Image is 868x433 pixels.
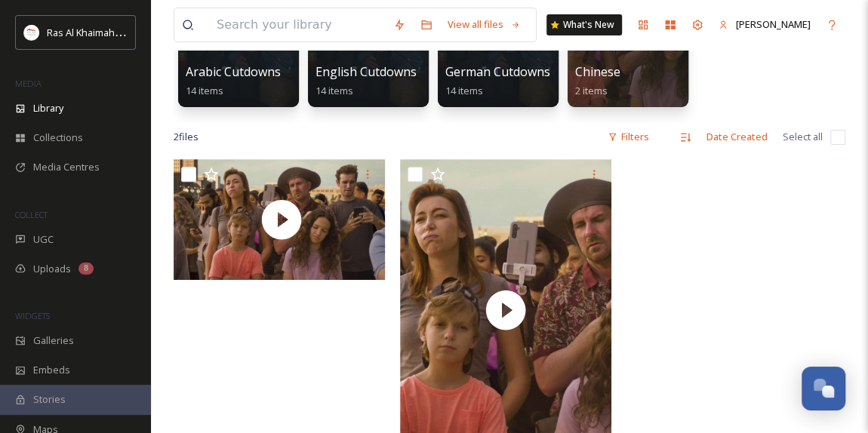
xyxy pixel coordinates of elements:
a: Chinese2 items [575,65,620,97]
span: MEDIA [15,78,42,89]
span: Media Centres [33,160,100,174]
div: Filters [600,122,657,152]
span: 14 items [186,84,223,97]
span: Arabic Cutdowns [186,63,281,80]
span: 14 items [315,84,353,97]
a: View all files [440,10,528,39]
a: English Cutdowns14 items [315,65,417,97]
div: 8 [78,263,94,275]
span: Chinese [575,63,620,80]
span: German Cutdowns [445,63,550,80]
span: COLLECT [15,209,48,220]
a: [PERSON_NAME] [711,10,818,39]
a: German Cutdowns14 items [445,65,550,97]
span: Galleries [33,333,74,348]
span: Stories [33,392,66,407]
a: What's New [546,14,622,35]
img: thumbnail [174,159,389,280]
button: Open Chat [802,367,845,410]
span: WIDGETS [15,310,50,321]
span: Select all [783,130,823,144]
span: 2 items [575,84,608,97]
div: Date Created [699,122,775,152]
span: English Cutdowns [315,63,417,80]
span: 14 items [445,84,483,97]
input: Search your library [209,8,386,41]
a: Arabic Cutdowns14 items [186,65,281,97]
span: [PERSON_NAME] [736,17,811,31]
span: Library [33,101,63,115]
span: UGC [33,232,54,247]
span: Collections [33,131,83,145]
span: Ras Al Khaimah Tourism Development Authority [47,25,260,39]
span: Uploads [33,262,71,276]
img: Logo_RAKTDA_RGB-01.png [24,25,39,40]
span: Embeds [33,363,70,377]
span: 2 file s [174,130,199,144]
